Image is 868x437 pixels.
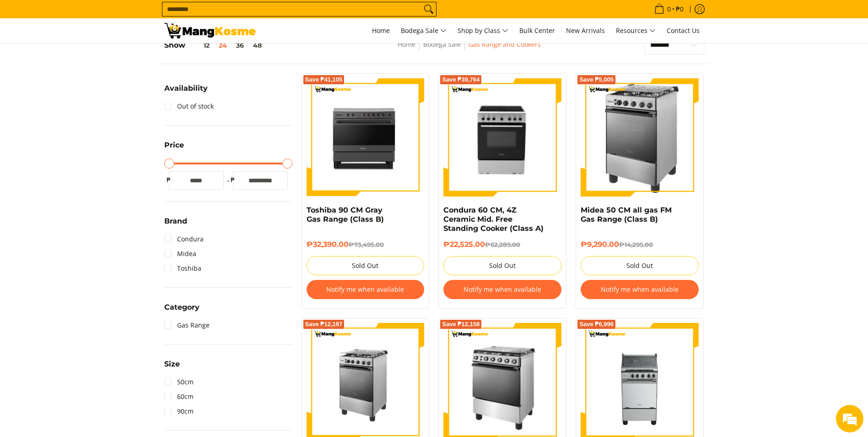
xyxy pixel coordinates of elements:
[228,175,237,185] span: ₱
[185,42,214,49] button: 12
[662,18,704,43] a: Contact Us
[469,40,541,49] a: Gas Range and Cookers
[421,2,436,16] button: Search
[214,42,232,49] button: 24
[594,78,685,197] img: midea-50cm-4-burner-gas-range-silver-left-side-view-mang-kosme
[164,232,204,246] a: Condura
[164,318,210,333] a: Gas Range
[164,361,180,368] span: Size
[443,78,561,197] img: Condura 60 CM, 4Z Ceramic Mid. Free Standing Cooker (Class A)
[443,280,561,299] button: Notify me when available
[349,241,384,248] del: ₱73,495.00
[164,404,194,419] a: 90cm
[164,246,196,261] a: Midea
[164,85,208,99] summary: Open
[164,85,208,92] span: Availability
[164,218,187,225] span: Brand
[307,240,425,249] h6: ₱32,390.00
[307,256,425,275] button: Sold Out
[581,256,699,275] button: Sold Out
[164,41,266,50] h5: Show
[367,18,394,43] a: Home
[453,18,513,43] a: Shop by Class
[652,4,686,14] span: •
[666,6,672,12] span: 0
[443,240,561,249] h6: ₱22,525.00
[442,322,480,327] span: Save ₱12,158
[619,241,653,248] del: ₱14,295.00
[164,142,184,156] summary: Open
[581,206,672,224] a: Midea 50 CM all gas FM Gas Range (Class B)
[485,241,520,248] del: ₱62,289.00
[164,99,214,114] a: Out of stock
[248,42,266,49] button: 48
[164,304,199,311] span: Category
[423,40,461,49] a: Bodega Sale
[611,18,660,43] a: Resources
[164,23,256,38] img: Gas Cookers &amp; Rangehood l Mang Kosme: Home Appliances Warehouse Sale
[164,389,194,404] a: 60cm
[372,26,390,35] span: Home
[164,375,194,389] a: 50cm
[307,280,425,299] button: Notify me when available
[164,175,173,185] span: ₱
[515,18,560,43] a: Bulk Center
[232,42,248,49] button: 36
[164,304,199,318] summary: Open
[396,18,451,43] a: Bodega Sale
[566,26,605,35] span: New Arrivals
[305,322,343,327] span: Save ₱12,197
[307,78,425,196] img: toshiba-90-cm-5-burner-gas-range-gray-full-view-mang-kosme
[581,240,699,249] h6: ₱9,290.00
[265,18,704,43] nav: Main Menu
[561,18,609,43] a: New Arrivals
[443,256,561,275] button: Sold Out
[334,39,604,60] nav: Breadcrumbs
[164,361,180,375] summary: Open
[579,322,614,327] span: Save ₱6,996
[443,206,544,233] a: Condura 60 CM, 4Z Ceramic Mid. Free Standing Cooker (Class A)
[674,6,685,12] span: ₱0
[398,40,415,49] a: Home
[519,26,555,35] span: Bulk Center
[458,25,508,37] span: Shop by Class
[579,77,614,82] span: Save ₱5,005
[164,261,201,276] a: Toshiba
[307,206,384,224] a: Toshiba 90 CM Gray Gas Range (Class B)
[401,25,447,37] span: Bodega Sale
[667,26,700,35] span: Contact Us
[305,77,343,82] span: Save ₱41,105
[164,218,187,232] summary: Open
[442,77,480,82] span: Save ₱39,764
[616,25,656,37] span: Resources
[581,280,699,299] button: Notify me when available
[164,142,184,149] span: Price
